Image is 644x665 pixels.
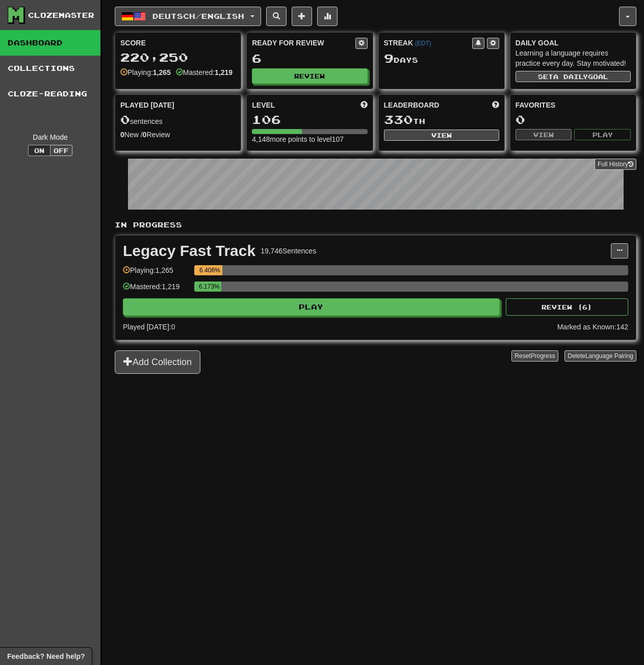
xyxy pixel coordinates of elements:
div: Dark Mode [8,132,93,142]
button: On [28,145,50,156]
div: Playing: 1,265 [123,265,189,282]
button: View [384,130,499,141]
div: 0 [516,113,631,126]
div: Legacy Fast Track [123,243,255,259]
span: 0 [120,112,130,126]
span: This week in points, UTC [492,100,499,110]
div: 19,746 Sentences [261,246,316,256]
span: Open feedback widget [7,651,85,661]
div: Playing: [120,67,171,78]
div: Favorites [516,100,631,110]
button: Review [252,68,367,84]
div: Learning a language requires practice every day. Stay motivated! [516,48,631,68]
div: Ready for Review [252,38,355,48]
div: th [384,113,499,126]
div: 6.406% [197,265,222,275]
span: Leaderboard [384,100,440,110]
div: Score [120,38,236,48]
button: Off [50,145,72,156]
div: 6.173% [197,282,221,292]
span: Level [252,100,275,110]
span: Deutsch / English [152,12,244,20]
strong: 1,219 [215,68,233,76]
div: 220,250 [120,51,236,64]
span: 9 [384,51,394,65]
span: Played [DATE]: 0 [123,323,175,331]
strong: 0 [120,131,124,139]
div: Mastered: [176,67,233,78]
strong: 0 [143,131,147,139]
button: Seta dailygoal [516,71,631,82]
div: Daily Goal [516,38,631,48]
button: Play [123,298,500,316]
button: ResetProgress [511,350,558,362]
button: Search sentences [266,7,287,26]
button: Add Collection [115,350,200,374]
button: DeleteLanguage Pairing [564,350,636,362]
div: 6 [252,52,367,65]
button: View [516,129,572,140]
span: Score more points to level up [360,100,368,110]
div: Mastered: 1,219 [123,282,189,298]
p: In Progress [115,220,636,230]
button: More stats [317,7,338,26]
span: Language Pairing [585,352,633,360]
div: 106 [252,113,367,126]
div: New / Review [120,130,236,140]
div: sentences [120,113,236,126]
button: Review (6) [506,298,628,316]
span: a daily [553,73,588,80]
div: Marked as Known: 142 [557,322,628,332]
button: Deutsch/English [115,7,261,26]
strong: 1,265 [153,68,171,76]
button: Add sentence to collection [292,7,312,26]
a: Full History [595,159,636,170]
div: Streak [384,38,472,48]
span: Played [DATE] [120,100,174,110]
span: 330 [384,112,413,126]
button: Play [574,129,631,140]
a: (EDT) [415,40,431,47]
div: Day s [384,52,499,65]
span: Progress [531,352,555,360]
div: Clozemaster [28,10,94,20]
div: 4,148 more points to level 107 [252,134,367,144]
